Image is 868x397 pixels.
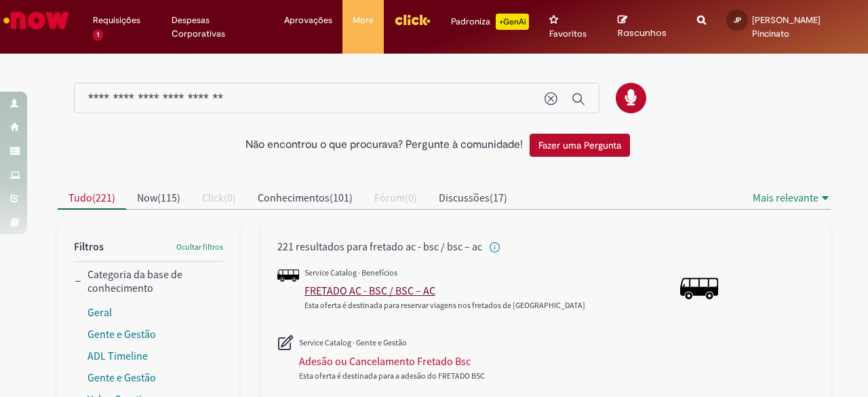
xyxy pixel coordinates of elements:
h2: Não encontrou o que procurava? Pergunte à comunidade! [245,139,523,151]
span: 1 [93,29,103,41]
span: [PERSON_NAME] Pincinato [752,14,821,39]
span: Despesas Corporativas [172,14,264,41]
span: JP [734,16,741,24]
div: Padroniza [451,14,529,30]
span: Aprovações [284,14,332,27]
span: More [353,14,374,27]
button: Fazer uma Pergunta [530,134,630,157]
p: +GenAi [496,14,529,30]
img: click_logo_yellow_360x200.png [394,10,431,30]
a: Rascunhos [618,14,677,39]
span: Requisições [93,14,140,27]
img: ServiceNow [1,7,71,34]
span: Rascunhos [618,26,667,39]
span: Favoritos [549,27,587,41]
